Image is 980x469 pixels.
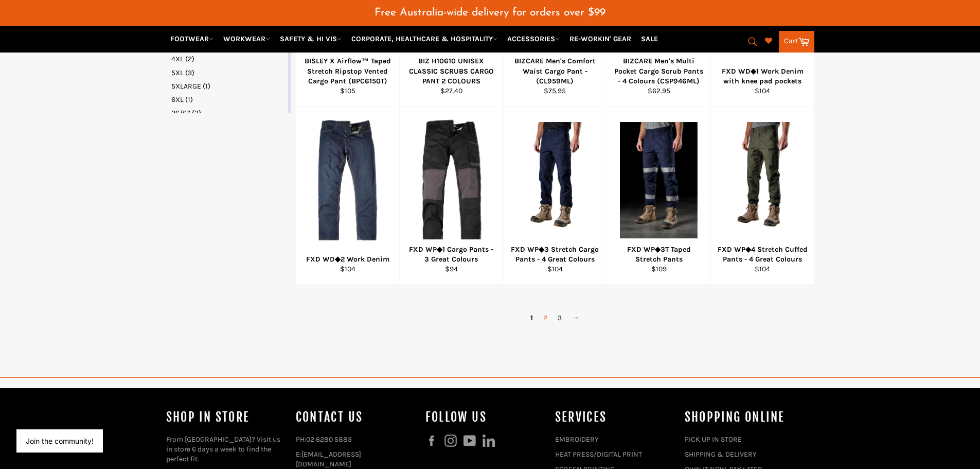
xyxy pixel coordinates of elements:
[607,107,710,285] a: FXD WP◆3T Taped Stretch Pants - Workin' Gear FXD WP◆3T Taped Stretch Pants $109
[717,264,808,274] div: $104
[510,56,600,86] div: BIZCARE Men's Comfort Waist Cargo Pant - (CL959ML)
[185,68,194,77] span: (3)
[171,109,190,117] span: 26/67
[503,107,607,285] a: FXD WP◆3 Stretch Cargo Pants - 4 Great Colours - Workin' Gear FXD WP◆3 Stretch Cargo Pants - 4 Gr...
[710,107,814,285] a: FXD WP◆4 Stretch Cuffed Pants - 4 Great Colours - Workin' Gear FXD WP◆4 Stretch Cuffed Pants - 4 ...
[510,264,600,274] div: $104
[717,86,808,96] div: $104
[399,107,503,285] a: FXD WP◆1 Cargo Pants - 4 Great Colours - Workin' Gear FXD WP◆1 Cargo Pants - 3 Great Colours $94
[614,86,704,96] div: $62.95
[406,245,497,265] div: FXD WP◆1 Cargo Pants - 3 Great Colours
[425,409,545,426] h4: Follow us
[375,7,605,18] span: Free Australia-wide delivery for orders over $99
[510,86,600,96] div: $75.95
[171,95,184,104] span: 6XL
[406,264,497,274] div: $94
[166,409,286,426] h4: Shop In Store
[614,56,704,86] div: BIZCARE Men's Multi Pocket Cargo Scrub Pants - 4 Colours (CSP946ML)
[525,310,538,325] span: 1
[685,409,804,426] h4: SHOPPING ONLINE
[637,30,662,48] a: SALE
[685,450,757,459] a: SHIPPING & DELIVERY
[555,450,642,459] a: HEAT PRESS/DIGITAL PRINT
[419,119,484,240] img: FXD WP◆1 Cargo Pants - 4 Great Colours - Workin' Gear
[555,435,599,444] a: EMBROIDERY
[553,310,567,325] a: 3
[171,108,286,118] a: 26/67
[620,122,698,238] img: FXD WP◆3T Taped Stretch Pants - Workin' Gear
[171,55,184,63] span: 4XL
[171,68,184,77] span: 5XL
[406,56,497,86] div: BIZ H10610 UNISEX CLASSIC SCRUBS CARGO PANT 2 COLOURS
[296,409,415,426] h4: Contact Us
[516,122,594,238] img: FXD WP◆3 Stretch Cargo Pants - 4 Great Colours - Workin' Gear
[779,31,814,53] a: Cart
[302,86,393,96] div: $105
[565,30,635,48] a: RE-WORKIN' GEAR
[171,68,286,78] a: 5XL
[614,264,704,274] div: $109
[296,435,415,444] p: PH:
[219,30,274,48] a: WORKWEAR
[171,54,286,64] a: 4XL
[302,254,393,264] div: FXD WD◆2 Work Denim
[685,435,742,444] a: PICK UP IN STORE
[510,245,600,265] div: FXD WP◆3 Stretch Cargo Pants - 4 Great Colours
[166,30,218,48] a: FOOTWEAR
[203,82,210,91] span: (1)
[171,82,201,91] span: 5XLARGE
[406,86,497,96] div: $27.40
[302,264,393,274] div: $104
[555,409,674,426] h4: services
[503,30,564,48] a: ACCESSORIES
[171,95,286,105] a: 6XL
[171,81,286,91] a: 5XLARGE
[538,310,553,325] a: 2
[724,122,801,238] img: FXD WP◆4 Stretch Cuffed Pants - 4 Great Colours - Workin' Gear
[296,107,400,285] a: FXD WD◆2 Work Denim - Workin' Gear FXD WD◆2 Work Denim $104
[166,435,286,464] p: From [GEOGRAPHIC_DATA]? Visit us in store 6 days a week to find the perfect fit.
[192,109,201,117] span: (3)
[306,435,352,444] a: 02 6280 5885
[717,245,808,265] div: FXD WP◆4 Stretch Cuffed Pants - 4 Great Colours
[567,310,584,325] a: →
[302,56,393,86] div: BISLEY X Airflow™ Taped Stretch Ripstop Vented Cargo Pant (BPC6150T)
[296,450,361,468] a: [EMAIL_ADDRESS][DOMAIN_NAME]
[185,95,193,104] span: (1)
[717,66,808,86] div: FXD WD◆1 Work Denim with knee pad pockets
[276,30,346,48] a: SAFETY & HI VIS
[347,30,502,48] a: CORPORATE, HEALTHCARE & HOSPITALITY
[614,245,704,265] div: FXD WP◆3T Taped Stretch Pants
[185,55,194,63] span: (2)
[26,437,94,445] button: Join the community!
[313,119,382,240] img: FXD WD◆2 Work Denim - Workin' Gear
